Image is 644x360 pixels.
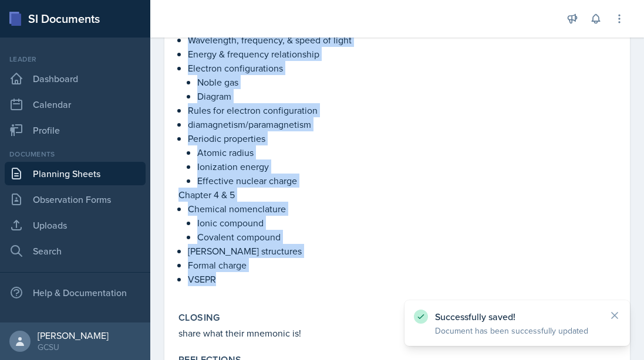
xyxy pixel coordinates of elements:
[5,188,146,211] a: Observation Forms
[197,145,395,159] p: Atomic radius
[188,258,395,272] p: Formal charge
[197,75,395,89] p: Noble gas
[188,47,395,61] p: Energy & frequency relationship
[5,54,146,64] div: Leader
[5,239,146,263] a: Search
[188,33,395,47] p: Wavelength, frequency, & speed of light
[197,174,395,188] p: Effective nuclear charge
[188,61,395,75] p: Electron configurations
[435,325,599,337] p: Document has been successfully updated
[188,131,395,145] p: Periodic properties
[197,89,395,103] p: Diagram
[188,202,395,216] p: Chemical nomenclature
[197,216,395,230] p: Ionic compound
[188,103,395,117] p: Rules for electron configuration
[5,213,146,237] a: Uploads
[38,341,109,353] div: GCSU
[5,67,146,90] a: Dashboard
[188,272,395,286] p: VSEPR
[5,93,146,116] a: Calendar
[178,188,395,202] p: Chapter 4 & 5
[178,326,616,340] p: share what their mnemonic is!
[435,311,599,322] p: Successfully saved!
[178,312,220,324] label: Closing
[5,118,146,142] a: Profile
[197,159,395,174] p: Ionization energy
[5,281,146,304] div: Help & Documentation
[38,330,109,341] div: [PERSON_NAME]
[5,162,146,185] a: Planning Sheets
[5,149,146,159] div: Documents
[197,230,395,244] p: Covalent compound
[188,117,395,131] p: diamagnetism/paramagnetism
[188,244,395,258] p: [PERSON_NAME] structures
